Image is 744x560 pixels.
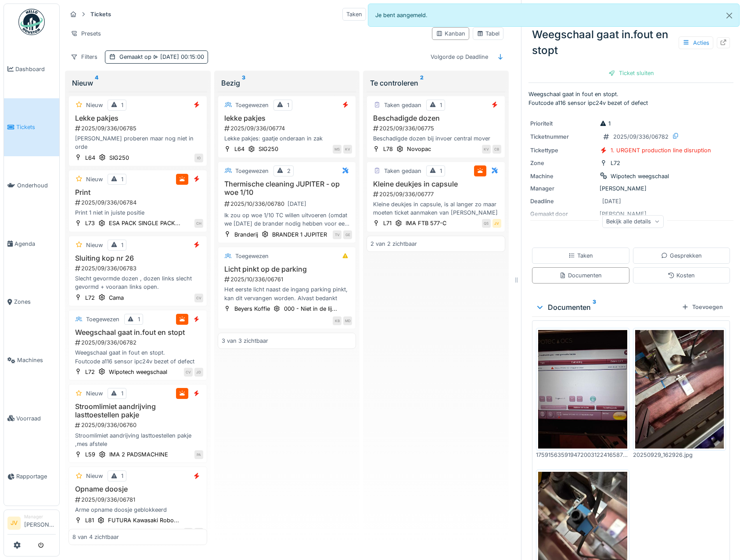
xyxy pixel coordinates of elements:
[85,450,95,459] div: L59
[530,159,596,167] div: Zone
[593,302,596,312] sup: 3
[74,124,203,133] div: 2025/09/336/06785
[74,264,203,273] div: 2025/09/336/06783
[333,145,341,154] div: MS
[370,240,417,248] div: 2 van 2 zichtbaar
[72,402,203,419] h3: Stroomlimiet aandrijving lasttoestellen pakje
[368,4,740,27] div: Je bent aangemeld.
[121,101,123,109] div: 1
[184,368,193,377] div: CV
[85,154,95,162] div: L64
[530,184,596,193] div: Manager
[184,528,193,537] div: TP
[343,316,352,325] div: MD
[16,472,56,481] span: Rapportage
[72,533,119,541] div: 8 van 4 zichtbaar
[477,29,500,38] div: Tabel
[272,230,327,239] div: BRANDER 1 JUPITER
[24,513,56,532] li: [PERSON_NAME]
[95,78,98,88] sup: 4
[109,154,129,162] div: SIG250
[86,175,103,183] div: Nieuw
[559,271,602,280] div: Documenten
[342,8,366,21] div: Taken
[4,156,59,215] a: Onderhoud
[4,331,59,389] a: Machines
[407,145,431,153] div: Novopac
[383,219,392,227] div: L71
[333,316,341,325] div: KB
[568,251,593,260] div: Taken
[633,451,726,459] div: 20250929_162926.jpg
[600,119,611,128] div: 1
[121,389,123,398] div: 1
[440,167,442,175] div: 1
[661,251,702,260] div: Gesprekken
[370,134,501,143] div: Beschadigde dozen bij invoer central mover
[121,241,123,249] div: 1
[4,389,59,448] a: Voorraad
[234,305,270,313] div: Beyers Koffie
[72,78,204,88] div: Nieuw
[4,448,59,506] a: Rapportage
[109,450,168,459] div: IMA 2 PADSMACHINE
[85,516,94,524] div: L81
[24,513,56,520] div: Manager
[86,241,103,249] div: Nieuw
[222,114,352,122] h3: lekke pakjes
[530,146,596,154] div: Tickettype
[74,421,203,429] div: 2025/09/336/06760
[194,154,203,162] div: IO
[72,114,203,122] h3: Lekke pakjes
[383,145,393,153] div: L78
[17,181,56,190] span: Onderhoud
[370,180,501,188] h3: Kleine deukjes in capsule
[7,513,56,535] a: JV Manager[PERSON_NAME]
[536,302,678,312] div: Documenten
[333,230,341,239] div: TV
[17,356,56,364] span: Machines
[370,114,501,122] h3: Beschadigde dozen
[528,90,733,107] p: Weegschaal gaat in fout en stopt. Foutcode a116 sensor ipc24v bezet of defect
[194,368,203,377] div: JD
[74,198,203,207] div: 2025/09/336/06784
[235,101,269,109] div: Toegewezen
[108,516,179,524] div: FUTURA Kawasaki Robo...
[72,254,203,262] h3: Sluiting kop nr 26
[420,78,424,88] sup: 2
[221,78,353,88] div: Bezig
[87,10,115,18] strong: Tickets
[530,119,596,128] div: Prioriteit
[72,506,203,514] div: Arme opname doosje geblokkeerd
[427,50,492,63] div: Volgorde op Deadline
[119,53,204,61] div: Gemaakt op
[259,145,278,153] div: SIG250
[151,54,204,60] span: [DATE] 00:15:00
[72,274,203,291] div: Slecht gevormde dozen , dozen links slecht gevormd + vooraan links open.
[370,200,501,217] div: Kleine deukjes in capsule, is al langer zo maar moeten ticket aanmaken van [PERSON_NAME]
[222,265,352,273] h3: Licht pinkt op de parking
[234,230,258,239] div: Branderij
[668,271,695,280] div: Kosten
[613,133,669,141] div: 2025/09/336/06782
[222,134,352,143] div: Lekke pakjes: gaatje onderaan in zak
[15,65,56,73] span: Dashboard
[4,40,59,98] a: Dashboard
[86,101,103,109] div: Nieuw
[67,27,105,40] div: Presets
[4,98,59,157] a: Tickets
[611,146,711,154] div: 1. URGENT production line disruption
[287,167,291,175] div: 2
[482,219,491,228] div: QS
[343,230,352,239] div: GE
[4,215,59,273] a: Agenda
[530,172,596,180] div: Machine
[611,172,669,180] div: Wipotech weegschaal
[72,208,203,217] div: Print 1 niet in juiste positie
[482,145,491,154] div: KV
[194,294,203,302] div: CV
[121,472,123,480] div: 1
[72,348,203,365] div: Weegschaal gaat in fout en stopt. Foutcode a116 sensor ipc24v bezet of defect
[223,124,352,133] div: 2025/09/336/06774
[194,450,203,459] div: PA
